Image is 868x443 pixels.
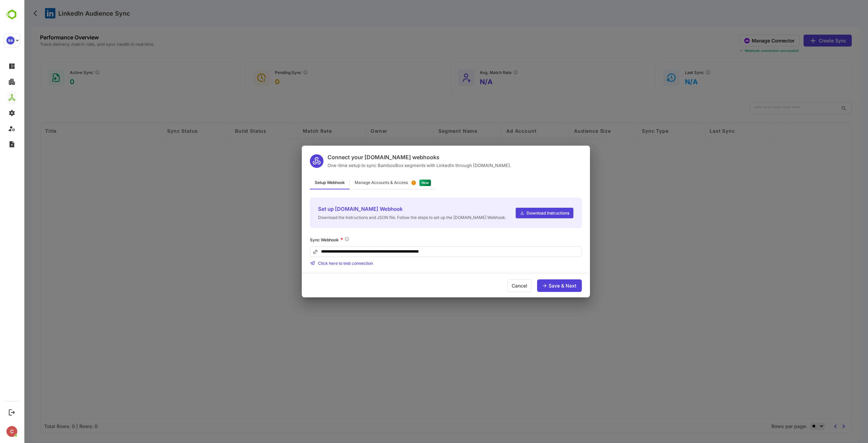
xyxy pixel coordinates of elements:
[294,215,482,220] span: Download the Instructions and JSON file. Follow the steps to set up the [DOMAIN_NAME] Webhook.
[7,408,16,417] button: Logout
[294,206,482,212] span: Set up [DOMAIN_NAME] Webhook
[6,36,15,44] div: 9A
[6,426,17,437] div: C
[331,181,384,185] div: Manage Accounts & Access
[3,8,21,21] img: BambooboxLogoMark.f1c84d78b4c51b1a7b5f700c9845e183.svg
[501,210,546,216] span: Download Instructions
[304,163,488,168] div: One-time setup to sync BambooBox segments with LinkedIn through [DOMAIN_NAME].
[484,279,508,292] div: Cancel
[492,207,550,219] a: Download Instructions
[320,236,326,243] span: Required for pushing segments to LinkedIn.
[304,154,488,161] div: Connect your [DOMAIN_NAME] webhooks
[294,261,349,266] span: Click here to test connection
[286,176,326,189] div: Setup Webhook
[286,237,315,242] span: Sync Webhook
[525,283,553,288] div: Save & Next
